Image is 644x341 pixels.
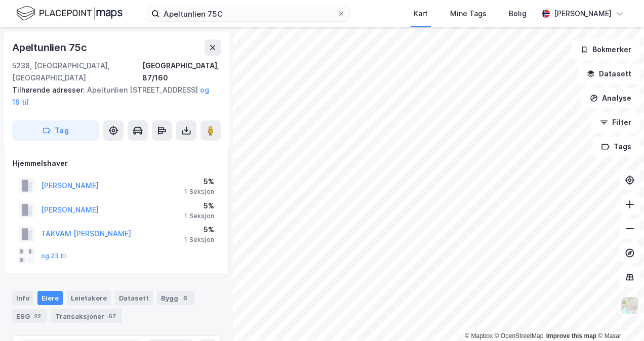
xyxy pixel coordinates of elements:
div: Info [12,291,33,305]
div: 22 [32,311,43,321]
div: Bygg [157,291,194,305]
div: Apeltunlien 75c [12,39,89,56]
div: Hjemmelshaver [13,157,220,169]
div: Eiere [37,291,63,305]
a: Mapbox [465,332,493,339]
div: 1 Seksjon [184,236,214,244]
div: Apeltunlien [STREET_ADDRESS] [12,84,213,108]
input: Søk på adresse, matrikkel, gårdeiere, leietakere eller personer [159,6,337,21]
button: Tag [12,120,99,141]
div: 1 Seksjon [184,212,214,220]
div: 5% [184,200,214,212]
div: ESG [12,309,47,323]
div: Transaksjoner [51,309,122,323]
div: Datasett [115,291,153,305]
div: Mine Tags [450,8,487,20]
div: Bolig [509,8,527,20]
div: Leietakere [67,291,111,305]
button: Datasett [578,64,640,84]
div: 67 [106,311,118,321]
div: 6 [180,293,190,303]
div: [GEOGRAPHIC_DATA], 87/160 [142,60,221,84]
button: Bokmerker [572,39,640,60]
a: OpenStreetMap [495,332,544,339]
a: Improve this map [546,332,596,339]
div: 5% [184,224,214,236]
button: Analyse [581,88,640,108]
img: logo.f888ab2527a4732fd821a326f86c7f29.svg [16,5,123,22]
div: 1 Seksjon [184,188,214,196]
iframe: Chat Widget [593,292,644,341]
button: Filter [591,112,640,133]
button: Tags [593,137,640,157]
div: Kart [414,8,428,20]
div: Kontrollprogram for chat [593,292,644,341]
div: [PERSON_NAME] [554,8,612,20]
div: 5238, [GEOGRAPHIC_DATA], [GEOGRAPHIC_DATA] [12,60,142,84]
span: Tilhørende adresser: [12,86,87,94]
div: 5% [184,176,214,188]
